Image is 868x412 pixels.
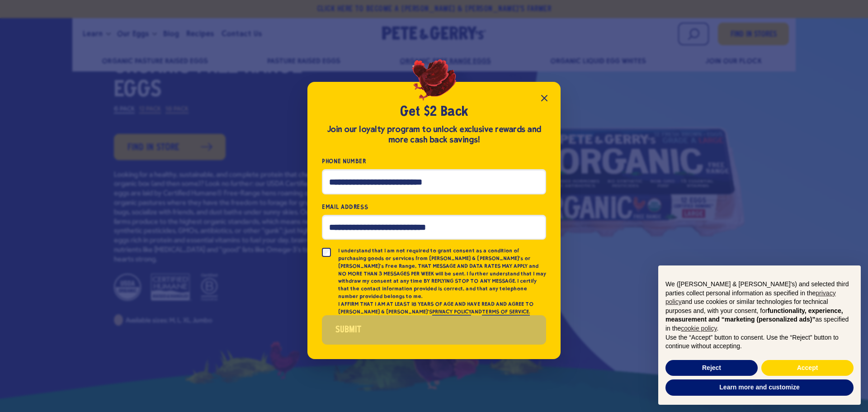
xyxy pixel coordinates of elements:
[665,333,854,351] p: Use the “Accept” button to consent. Use the “Reject” button to continue without accepting.
[322,202,546,212] label: Email Address
[322,315,546,345] button: Submit
[681,325,717,332] a: cookie policy
[761,360,854,376] button: Accept
[322,124,546,145] div: Join our loyalty program to unlock exclusive rewards and more cash back savings!
[651,258,868,412] div: Notice
[338,300,546,316] p: I AFFIRM THAT I AM AT LEAST 18 YEARS OF AGE AND HAVE READ AND AGREE TO [PERSON_NAME] & [PERSON_NA...
[338,247,546,300] p: I understand that I am not required to grant consent as a condition of purchasing goods or servic...
[535,89,553,107] button: Close popup
[482,308,529,316] a: TERMS OF SERVICE.
[322,248,331,257] input: I understand that I am not required to grant consent as a condition of purchasing goods or servic...
[665,379,854,396] button: Learn more and customize
[665,360,758,376] button: Reject
[322,104,546,121] h2: Get $2 Back
[322,156,546,166] label: Phone Number
[432,308,471,316] a: PRIVACY POLICY
[665,280,854,333] p: We ([PERSON_NAME] & [PERSON_NAME]'s) and selected third parties collect personal information as s...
